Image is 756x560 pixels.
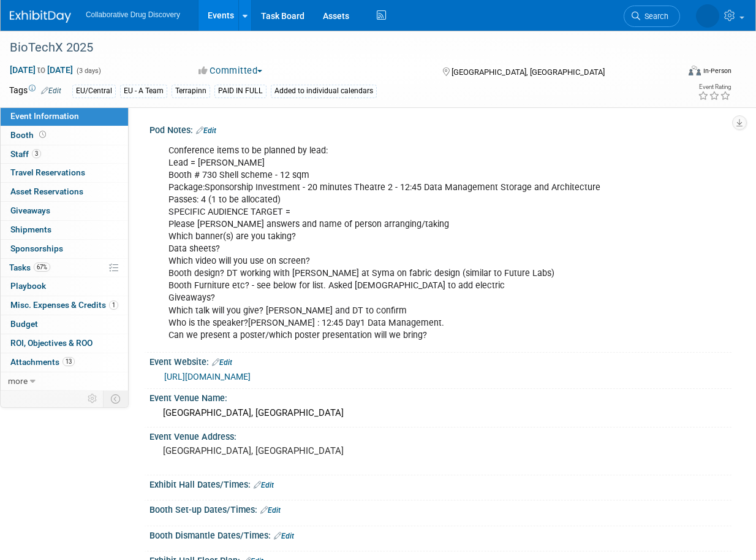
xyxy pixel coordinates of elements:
[10,186,83,196] span: Asset Reservations
[1,126,128,145] a: Booth
[149,526,731,542] div: Booth Dismantle Dates/Times:
[194,64,267,77] button: Committed
[10,224,51,234] span: Shipments
[149,501,731,516] div: Booth Set-up Dates/Times:
[164,372,251,382] a: [URL][DOMAIN_NAME]
[271,85,377,98] div: Added to individual calendars
[627,64,732,82] div: Event Format
[10,338,93,348] span: ROI, Objectives & ROO
[6,37,670,59] div: BioTechX 2025
[9,64,74,75] span: [DATE] [DATE]
[196,126,216,135] a: Edit
[1,183,128,201] a: Asset Reservations
[104,391,129,407] td: Toggle Event Tabs
[10,300,118,310] span: Misc. Expenses & Credits
[698,84,731,90] div: Event Rating
[172,85,210,98] div: Terrapinn
[10,244,63,253] span: Sponsorships
[1,240,128,258] a: Sponsorships
[149,389,731,404] div: Event Venue Name:
[1,277,128,296] a: Playbook
[10,10,71,23] img: ExhibitDay
[149,475,731,491] div: Exhibit Hall Dates/Times:
[37,130,48,139] span: Booth not reserved yet
[274,532,294,540] a: Edit
[120,85,167,98] div: EU - A Team
[696,4,719,28] img: Mariana Vaschetto
[160,139,616,348] div: Conference items to be planned by lead: Lead = [PERSON_NAME] Booth # 730 Shell scheme - 12 sqm Pa...
[36,65,47,75] span: to
[689,66,701,75] img: Format-Inperson.png
[82,391,104,407] td: Personalize Event Tab Strip
[624,6,680,27] a: Search
[1,353,128,372] a: Attachments13
[1,221,128,239] a: Shipments
[62,357,75,366] span: 13
[32,149,41,158] span: 3
[260,506,281,515] a: Edit
[1,164,128,182] a: Travel Reservations
[1,372,128,391] a: more
[72,85,116,98] div: EU/Central
[41,86,61,95] a: Edit
[10,205,50,215] span: Giveaways
[1,145,128,164] a: Staff3
[149,428,731,443] div: Event Venue Address:
[452,67,605,77] span: [GEOGRAPHIC_DATA], [GEOGRAPHIC_DATA]
[10,357,75,367] span: Attachments
[9,263,50,272] span: Tasks
[75,67,101,75] span: (3 days)
[10,111,79,121] span: Event Information
[1,107,128,126] a: Event Information
[703,66,731,75] div: In-Person
[10,319,38,329] span: Budget
[149,121,731,137] div: Pod Notes:
[10,130,48,140] span: Booth
[1,334,128,353] a: ROI, Objectives & ROO
[8,376,28,386] span: more
[1,296,128,315] a: Misc. Expenses & Credits1
[34,263,50,272] span: 67%
[1,202,128,220] a: Giveaways
[212,358,232,367] a: Edit
[9,84,61,98] td: Tags
[640,12,668,21] span: Search
[254,481,274,489] a: Edit
[159,404,722,423] div: [GEOGRAPHIC_DATA], [GEOGRAPHIC_DATA]
[10,149,41,159] span: Staff
[214,85,266,98] div: PAID IN FULL
[109,301,118,310] span: 1
[10,281,46,291] span: Playbook
[149,353,731,369] div: Event Website:
[1,259,128,277] a: Tasks67%
[163,445,379,456] pre: [GEOGRAPHIC_DATA], [GEOGRAPHIC_DATA]
[1,315,128,334] a: Budget
[86,10,180,19] span: Collaborative Drug Discovery
[10,167,85,177] span: Travel Reservations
